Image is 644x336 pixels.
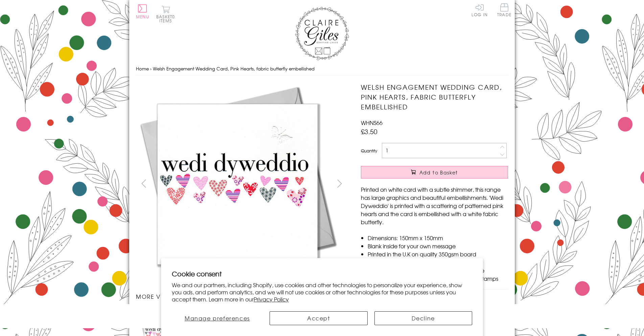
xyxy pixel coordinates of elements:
[150,65,152,72] span: ›
[159,14,175,24] span: 0 items
[361,82,508,111] h1: Welsh Engagement Wedding Card, Pink Hearts, fabric butterfly embellished
[361,119,383,127] span: WHNS66
[136,62,508,76] nav: breadcrumbs
[361,148,377,154] label: Quantity
[136,4,149,19] button: Menu
[361,166,508,178] button: Add to Basket
[185,314,250,322] span: Manage preferences
[156,5,175,23] button: Basket0 items
[270,311,368,325] button: Accept
[368,234,508,242] li: Dimensions: 150mm x 150mm
[172,311,263,325] button: Manage preferences
[374,311,473,325] button: Decline
[361,185,508,226] p: Printed on white card with a subtle shimmer, this range has large graphics and beautiful embellis...
[172,269,472,278] h2: Cookie consent
[172,281,472,302] p: We and our partners, including Shopify, use cookies and other technologies to personalize your ex...
[295,7,349,60] img: Claire Giles Greetings Cards
[497,3,511,17] span: Trade
[419,169,458,176] span: Add to Basket
[368,250,508,258] li: Printed in the U.K on quality 350gsm board
[254,295,289,303] a: Privacy Policy
[136,14,149,20] span: Menu
[136,292,347,300] h3: More views
[497,3,511,18] a: Trade
[368,242,508,250] li: Blank inside for your own message
[471,3,488,17] a: Log In
[136,82,339,286] img: Welsh Engagement Wedding Card, Pink Hearts, fabric butterfly embellished
[153,65,315,72] span: Welsh Engagement Wedding Card, Pink Hearts, fabric butterfly embellished
[332,176,347,191] button: next
[136,65,149,72] a: Home
[361,127,377,136] span: £3.50
[136,176,151,191] button: prev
